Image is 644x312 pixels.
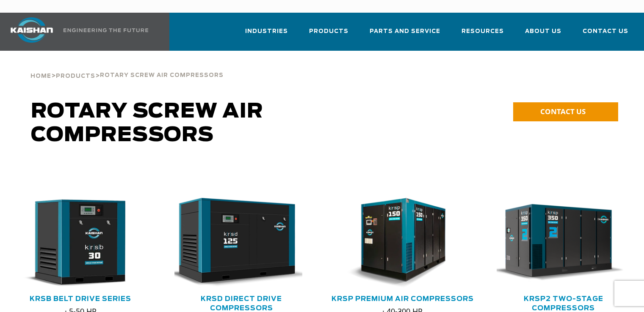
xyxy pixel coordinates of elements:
a: Contact Us [583,20,628,49]
a: KRSP2 Two-Stage Compressors [524,296,603,312]
img: krsd125 [168,198,302,288]
img: krsb30 [7,198,141,288]
a: KRSB Belt Drive Series [30,296,131,302]
img: Engineering the future [64,28,148,32]
a: Resources [462,20,504,49]
span: Rotary Screw Air Compressors [31,101,263,145]
a: Products [56,72,95,79]
span: Industries [245,27,288,36]
div: krsb30 [14,198,147,288]
span: Contact Us [583,27,628,36]
a: CONTACT US [513,102,618,121]
div: krsp150 [336,198,470,288]
img: krsp350 [490,198,625,288]
span: Products [56,74,95,79]
span: About Us [525,27,561,36]
div: krsp350 [497,198,630,288]
span: Home [30,74,51,79]
div: krsd125 [174,198,308,288]
a: Home [30,72,51,79]
a: Products [309,20,348,49]
a: KRSP Premium Air Compressors [332,296,474,302]
a: Parts and Service [370,20,440,49]
a: About Us [525,20,561,49]
span: Resources [462,27,504,36]
span: Products [309,27,348,36]
a: Industries [245,20,288,49]
img: krsp150 [329,198,464,288]
span: Rotary Screw Air Compressors [100,73,224,78]
span: Parts and Service [370,27,440,36]
div: > > [30,51,224,83]
span: CONTACT US [540,107,586,116]
a: KRSD Direct Drive Compressors [201,296,282,312]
